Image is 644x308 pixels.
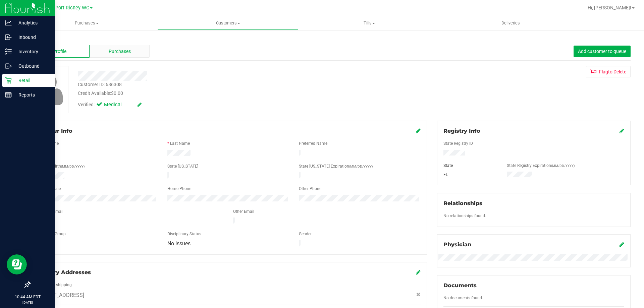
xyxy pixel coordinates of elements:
inline-svg: Inbound [5,34,12,41]
span: Documents [443,282,477,289]
inline-svg: Inventory [5,48,12,55]
p: Reports [12,91,52,99]
span: Add customer to queue [578,49,626,54]
label: Last Name [170,140,190,146]
label: Other Email [233,208,254,214]
iframe: Resource center [7,254,27,274]
label: State [US_STATE] [167,163,198,169]
span: Registry Info [443,128,480,134]
a: Deliveries [440,16,581,30]
span: $0.00 [111,90,123,96]
inline-svg: Reports [5,91,12,98]
span: Relationships [443,200,482,206]
div: FL [438,172,502,178]
p: Outbound [12,62,52,70]
a: Customers [157,16,299,30]
span: Deliveries [492,20,529,26]
span: [STREET_ADDRESS] [36,291,84,299]
button: Add customer to queue [574,46,631,57]
p: Retail [12,76,52,84]
div: Credit Available: [78,90,373,97]
div: Customer ID: 686308 [78,81,122,88]
a: Tills [299,16,440,30]
span: Purchases [16,20,157,26]
inline-svg: Analytics [5,19,12,26]
span: Purchases [109,48,131,55]
span: Customers [158,20,298,26]
span: Physician [443,241,471,248]
label: Other Phone [299,186,321,192]
p: 10:44 AM EDT [3,294,52,300]
span: New Port Richey WC [44,5,89,11]
span: Medical [104,101,131,109]
inline-svg: Outbound [5,63,12,69]
label: Home Phone [167,186,191,192]
label: Date of Birth [39,163,85,169]
label: Gender [299,231,312,237]
p: Analytics [12,19,52,27]
label: Disciplinary Status [167,231,201,237]
p: Inventory [12,48,52,56]
span: (MM/DD/YYYY) [61,165,85,168]
label: Preferred Name [299,140,327,146]
inline-svg: Retail [5,77,12,84]
label: State Registry ID [443,140,473,146]
span: Hi, [PERSON_NAME]! [588,5,631,10]
p: Inbound [12,33,52,41]
span: No documents found. [443,296,483,300]
span: No Issues [167,240,191,247]
a: Purchases [16,16,157,30]
span: Profile [53,48,66,55]
label: State Registry Expiration [507,163,575,169]
span: (MM/DD/YYYY) [349,165,373,168]
span: Tills [299,20,439,26]
div: Verified: [78,101,142,109]
button: Flagto Delete [586,66,631,77]
span: Delivery Addresses [36,269,91,275]
p: [DATE] [3,300,52,305]
span: (MM/DD/YYYY) [551,164,575,168]
label: State [US_STATE] Expiration [299,163,373,169]
label: No relationships found. [443,213,486,219]
div: State [438,163,502,169]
